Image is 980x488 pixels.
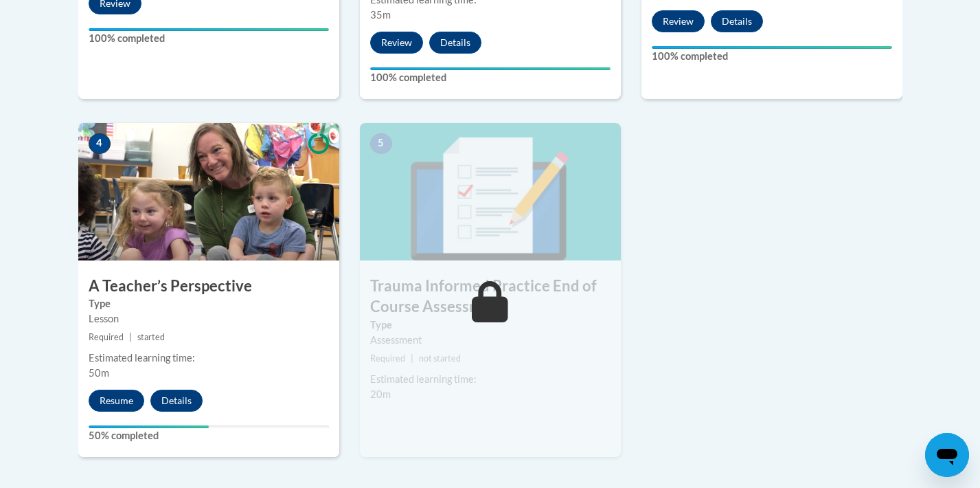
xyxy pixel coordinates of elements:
button: Resume [89,390,144,412]
button: Details [150,390,203,412]
span: 35m [370,9,391,21]
div: Your progress [652,46,892,49]
span: 4 [89,133,111,154]
h3: A Teacher’s Perspective [78,276,339,297]
label: 100% completed [89,31,329,46]
iframe: Button to launch messaging window [925,433,969,477]
span: 50m [89,367,109,379]
span: 20m [370,388,391,400]
img: Course Image [360,123,621,260]
div: Your progress [370,67,611,70]
span: started [137,332,165,342]
img: Course Image [78,123,339,260]
span: | [129,332,132,342]
div: Estimated learning time: [370,372,611,387]
button: Review [652,10,705,32]
div: Assessment [370,333,611,348]
span: 5 [370,133,392,154]
span: Required [370,353,405,364]
div: Your progress [89,425,209,428]
div: Lesson [89,311,329,326]
span: not started [419,353,461,364]
label: 100% completed [652,49,892,64]
h3: Trauma Informed Practice End of Course Assessment [360,276,621,318]
div: Estimated learning time: [89,351,329,366]
button: Details [711,10,763,32]
label: 100% completed [370,70,611,85]
span: Required [89,332,124,342]
button: Details [429,32,481,54]
div: Your progress [89,28,329,31]
button: Review [370,32,423,54]
span: | [411,353,413,364]
label: Type [89,296,329,311]
label: 50% completed [89,428,329,443]
label: Type [370,318,611,333]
